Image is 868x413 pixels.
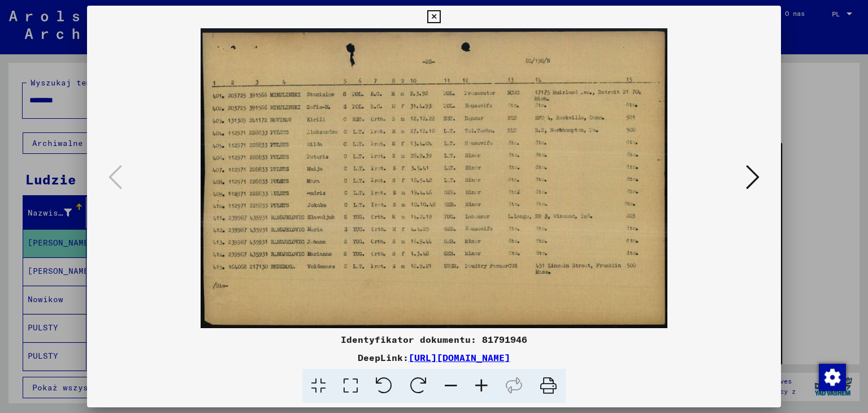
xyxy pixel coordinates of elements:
[358,352,409,363] font: DeepLink:
[819,364,846,391] img: Zmiana zgody
[409,352,510,363] a: [URL][DOMAIN_NAME]
[125,28,743,328] img: 001.jpg
[341,334,527,345] font: Identyfikator dokumentu: 81791946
